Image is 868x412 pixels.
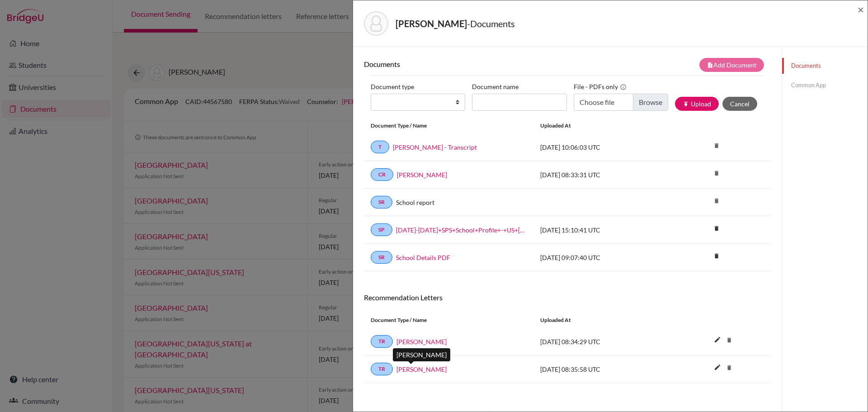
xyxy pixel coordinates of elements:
[675,97,719,111] button: publishUpload
[710,194,723,208] i: delete
[710,334,725,347] button: edit
[364,60,567,68] h6: Documents
[782,77,868,93] a: Common App
[371,223,392,236] a: SP
[533,142,669,152] div: [DATE] 10:06:03 UTC
[710,166,723,180] i: delete
[710,360,725,374] i: edit
[858,3,864,16] span: ×
[364,316,533,324] div: Document Type / Name
[710,361,725,375] button: edit
[533,122,669,130] div: Uploaded at
[540,338,600,346] span: [DATE] 08:34:29 UTC
[396,365,447,374] a: [PERSON_NAME]
[540,365,600,373] span: [DATE] 08:35:58 UTC
[533,316,669,324] div: Uploaded at
[371,80,414,94] label: Document type
[364,122,533,130] div: Document Type / Name
[782,58,868,74] a: Documents
[574,80,627,94] label: File - PDFs only
[396,225,527,235] a: [DATE]-[DATE]+SPS+School+Profile+-+US+[DOMAIN_NAME]_wide
[533,225,669,235] div: [DATE] 15:10:41 UTC
[858,4,864,15] button: Close
[710,251,723,263] a: delete
[707,62,713,68] i: note_add
[396,18,467,29] strong: [PERSON_NAME]
[364,293,771,302] h6: Recommendation Letters
[722,361,736,374] i: delete
[371,251,392,264] a: SR
[371,141,389,153] a: T
[396,337,447,346] a: [PERSON_NAME]
[371,363,393,375] a: TR
[371,335,393,348] a: TR
[396,253,450,262] a: School Details PDF
[533,170,669,180] div: [DATE] 08:33:31 UTC
[710,332,725,347] i: edit
[467,18,515,29] span: - Documents
[710,222,723,235] i: delete
[722,333,736,347] i: delete
[710,249,723,263] i: delete
[710,223,723,235] a: delete
[371,196,392,208] a: SR
[393,348,450,361] div: [PERSON_NAME]
[533,253,669,262] div: [DATE] 09:07:40 UTC
[722,97,757,111] button: Cancel
[683,101,689,107] i: publish
[710,139,723,152] i: delete
[371,168,393,181] a: CR
[393,142,477,152] a: [PERSON_NAME] - Transcript
[396,198,434,207] a: School report
[699,58,764,72] button: note_addAdd Document
[472,80,519,94] label: Document name
[397,170,447,180] a: [PERSON_NAME]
